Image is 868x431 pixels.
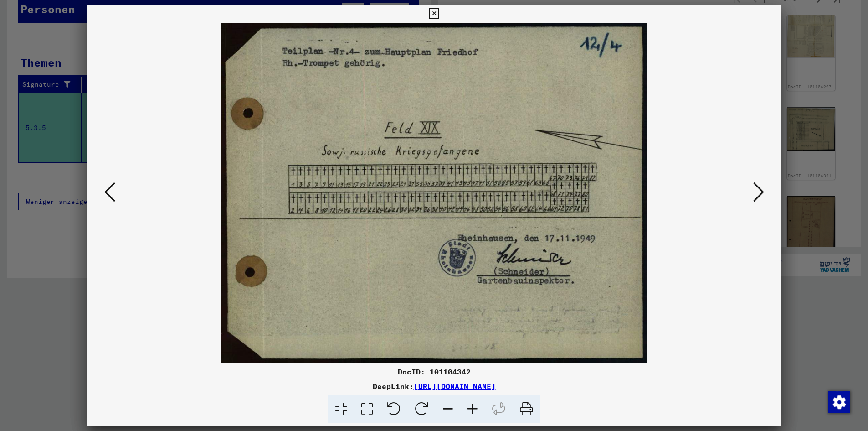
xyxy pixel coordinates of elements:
[118,23,750,363] img: 001.jpg
[828,391,850,413] img: Zustimmung ändern
[87,381,781,392] div: DeepLink:
[87,366,781,377] div: DocID: 101104342
[828,391,850,413] div: Zustimmung ändern
[414,382,496,391] a: [URL][DOMAIN_NAME]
